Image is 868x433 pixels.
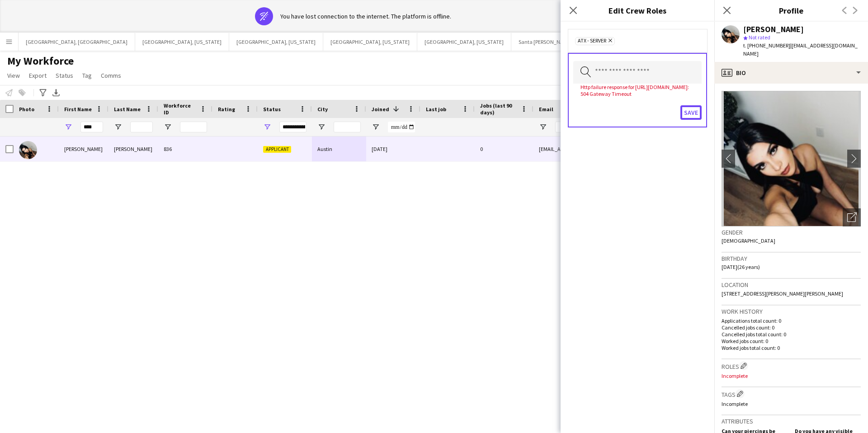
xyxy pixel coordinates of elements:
[722,344,861,351] p: Worked jobs total count: 0
[56,71,73,80] span: Status
[722,331,861,338] p: Cancelled jobs total count: 0
[101,71,121,80] span: Comms
[749,34,770,41] span: Not rated
[29,71,47,80] span: Export
[135,33,229,51] button: [GEOGRAPHIC_DATA], [US_STATE]
[334,122,361,132] input: City Filter Input
[573,84,702,97] p: Http failure response for [URL][DOMAIN_NAME]: 504 Gateway Timeout
[38,87,48,98] app-action-btn: Advanced filters
[561,5,714,16] h3: Edit Crew Roles
[533,136,714,161] div: [EMAIL_ADDRESS][DOMAIN_NAME]
[366,136,420,161] div: [DATE]
[680,105,702,120] button: Save
[722,281,861,289] h3: Location
[722,324,861,331] p: Cancelled jobs count: 0
[180,122,207,132] input: Workforce ID Filter Input
[722,264,760,270] span: [DATE] (26 years)
[97,70,125,81] a: Comms
[64,123,72,131] button: Open Filter Menu
[19,106,34,113] span: Photo
[843,208,861,226] div: Open photos pop-in
[722,290,843,297] span: [STREET_ADDRESS][PERSON_NAME][PERSON_NAME]
[114,123,122,131] button: Open Filter Menu
[722,254,861,263] h3: Birthday
[19,33,135,51] button: [GEOGRAPHIC_DATA], [GEOGRAPHIC_DATA]
[64,106,92,113] span: First Name
[280,12,451,20] div: You have lost connection to the internet. The platform is offline.
[539,123,547,131] button: Open Filter Menu
[372,106,389,113] span: Joined
[80,122,103,132] input: First Name Filter Input
[317,123,325,131] button: Open Filter Menu
[722,237,775,244] span: [DEMOGRAPHIC_DATA]
[164,102,196,116] span: Workforce ID
[317,106,328,113] span: City
[263,106,281,113] span: Status
[417,33,511,51] button: [GEOGRAPHIC_DATA], [US_STATE]
[743,25,804,33] div: [PERSON_NAME]
[7,54,74,68] span: My Workforce
[722,400,861,407] p: Incomplete
[51,87,61,98] app-action-btn: Export XLSX
[388,122,415,132] input: Joined Filter Input
[511,33,580,51] button: Santa [PERSON_NAME]
[722,228,861,236] h3: Gender
[82,71,92,80] span: Tag
[158,136,212,161] div: 836
[722,317,861,324] p: Applications total count: 0
[25,70,50,81] a: Export
[114,106,141,113] span: Last Name
[722,338,861,344] p: Worked jobs count: 0
[714,5,868,16] h3: Profile
[480,102,517,116] span: Jobs (last 90 days)
[263,146,291,153] span: Applicant
[722,389,861,399] h3: Tags
[722,91,861,226] img: Crew avatar or photo
[263,123,271,131] button: Open Filter Menu
[426,106,446,113] span: Last job
[108,136,158,161] div: [PERSON_NAME]
[218,106,235,113] span: Rating
[19,141,37,159] img: Isabel Jacquez
[578,38,606,45] span: ATX - Server
[59,136,108,161] div: [PERSON_NAME]
[229,33,323,51] button: [GEOGRAPHIC_DATA], [US_STATE]
[475,136,533,161] div: 0
[743,42,790,49] span: t. [PHONE_NUMBER]
[164,123,172,131] button: Open Filter Menu
[722,417,861,425] h3: Attributes
[722,372,861,379] p: Incomplete
[312,136,366,161] div: Austin
[714,62,868,84] div: Bio
[539,106,553,113] span: Email
[7,71,20,80] span: View
[722,307,861,315] h3: Work history
[323,33,417,51] button: [GEOGRAPHIC_DATA], [US_STATE]
[555,122,709,132] input: Email Filter Input
[130,122,153,132] input: Last Name Filter Input
[52,70,77,81] a: Status
[743,42,858,57] span: | [EMAIL_ADDRESS][DOMAIN_NAME]
[722,361,861,371] h3: Roles
[79,70,95,81] a: Tag
[372,123,380,131] button: Open Filter Menu
[4,70,24,81] a: View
